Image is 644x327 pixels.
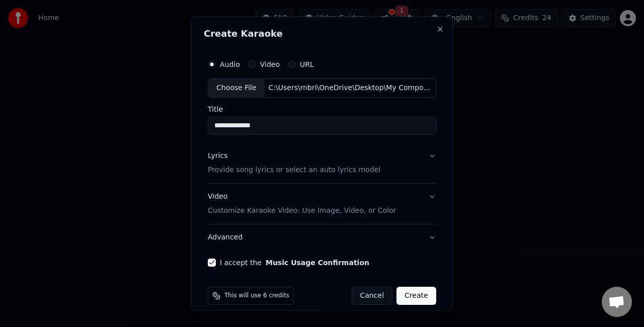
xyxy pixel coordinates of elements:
[266,259,369,266] button: I accept the
[224,291,289,299] span: This will use 6 credits
[208,142,436,183] button: LyricsProvide song lyrics or select an auto lyrics model
[208,191,396,215] div: Video
[208,150,227,160] div: Lyrics
[208,105,436,112] label: Title
[208,224,436,250] button: Advanced
[208,183,436,223] button: VideoCustomize Karaoke Video: Use Image, Video, or Color
[220,259,369,266] label: I accept the
[396,286,436,304] button: Create
[265,83,436,93] div: C:\Users\rnbri\OneDrive\Desktop\My Composition\Pinili Mo Siya.mp3
[220,61,240,68] label: Audio
[300,61,314,68] label: URL
[204,29,440,38] h2: Create Karaoke
[208,79,265,97] div: Choose File
[260,61,280,68] label: Video
[352,286,392,304] button: Cancel
[208,205,396,215] p: Customize Karaoke Video: Use Image, Video, or Color
[208,165,380,175] p: Provide song lyrics or select an auto lyrics model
